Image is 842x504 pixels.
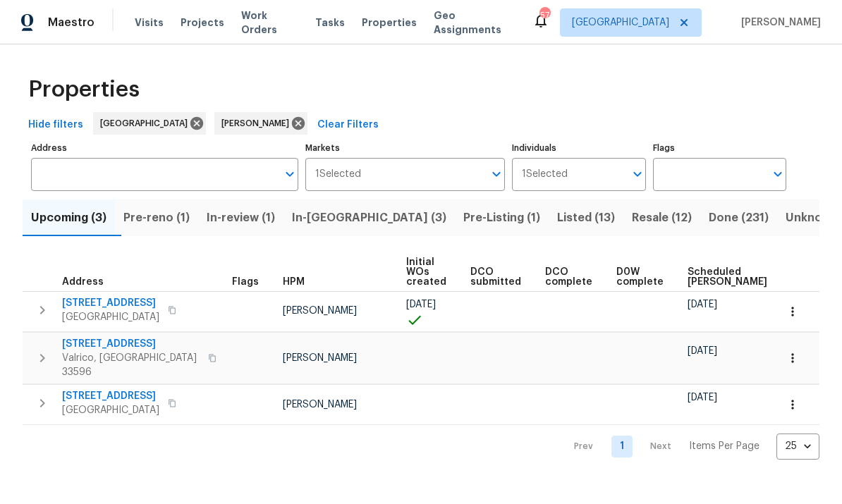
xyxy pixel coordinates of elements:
[123,208,190,228] span: Pre-reno (1)
[305,144,506,152] label: Markets
[487,164,506,184] button: Open
[572,16,669,30] span: [GEOGRAPHIC_DATA]
[207,208,275,228] span: In-review (1)
[688,300,717,309] span: [DATE]
[283,400,357,410] span: [PERSON_NAME]
[632,208,692,228] span: Resale (12)
[62,277,104,287] span: Address
[48,16,94,30] span: Maestro
[181,16,224,30] span: Projects
[62,389,159,403] span: [STREET_ADDRESS]
[688,267,767,287] span: Scheduled [PERSON_NAME]
[292,208,446,228] span: In-[GEOGRAPHIC_DATA] (3)
[62,310,159,324] span: [GEOGRAPHIC_DATA]
[709,208,769,228] span: Done (231)
[768,164,788,184] button: Open
[406,257,446,287] span: Initial WOs created
[214,112,307,135] div: [PERSON_NAME]
[512,144,645,152] label: Individuals
[616,267,664,287] span: D0W complete
[280,164,300,184] button: Open
[688,346,717,356] span: [DATE]
[62,403,159,417] span: [GEOGRAPHIC_DATA]
[315,18,345,27] span: Tasks
[100,116,193,130] span: [GEOGRAPHIC_DATA]
[315,168,361,180] span: 1 Selected
[406,300,436,309] span: [DATE]
[470,267,521,287] span: DCO submitted
[545,267,592,287] span: DCO complete
[434,8,515,37] span: Geo Assignments
[93,112,206,135] div: [GEOGRAPHIC_DATA]
[689,439,759,453] p: Items Per Page
[221,116,295,130] span: [PERSON_NAME]
[317,116,379,134] span: Clear Filters
[312,112,384,138] button: Clear Filters
[557,208,615,228] span: Listed (13)
[31,208,106,228] span: Upcoming (3)
[362,16,417,30] span: Properties
[736,16,821,30] span: [PERSON_NAME]
[232,277,259,287] span: Flags
[463,208,540,228] span: Pre-Listing (1)
[628,164,647,184] button: Open
[62,351,200,379] span: Valrico, [GEOGRAPHIC_DATA] 33596
[62,296,159,310] span: [STREET_ADDRESS]
[241,8,298,37] span: Work Orders
[283,277,305,287] span: HPM
[539,8,549,23] div: 57
[283,306,357,316] span: [PERSON_NAME]
[688,393,717,402] span: [DATE]
[522,168,568,180] span: 1 Selected
[23,112,89,138] button: Hide filters
[31,144,298,152] label: Address
[62,337,200,351] span: [STREET_ADDRESS]
[653,144,786,152] label: Flags
[561,434,819,460] nav: Pagination Navigation
[28,116,83,134] span: Hide filters
[611,436,633,457] a: Goto page 1
[776,428,819,465] div: 25
[283,353,357,363] span: [PERSON_NAME]
[135,16,164,30] span: Visits
[28,82,140,97] span: Properties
